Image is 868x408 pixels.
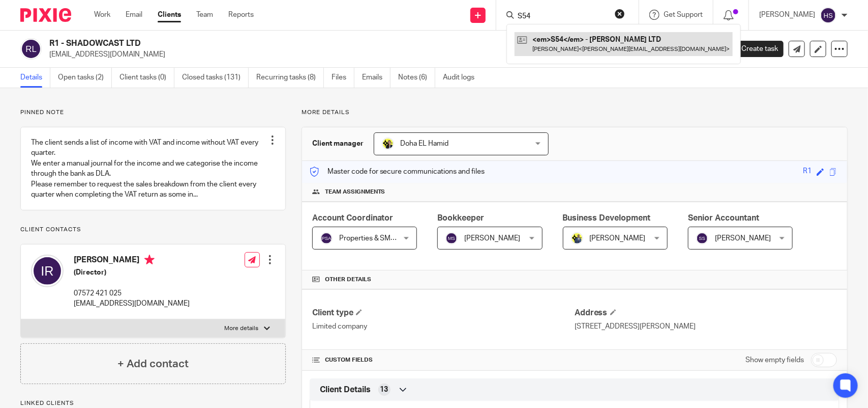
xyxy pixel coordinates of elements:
[20,108,286,117] p: Pinned note
[575,308,837,318] h4: Address
[320,385,371,395] span: Client Details
[575,321,837,332] p: [STREET_ADDRESS][PERSON_NAME]
[182,68,249,88] a: Closed tasks (131)
[696,232,708,244] img: svg%3E
[58,68,112,88] a: Open tasks (2)
[380,385,388,395] span: 13
[325,188,385,196] span: Team assignments
[339,235,414,242] span: Properties & SMEs - AC
[228,10,254,20] a: Reports
[312,139,364,149] h3: Client manager
[312,308,575,318] h4: Client type
[312,214,394,222] span: Account Coordinator
[590,235,646,242] span: [PERSON_NAME]
[312,356,575,364] h4: CUSTOM FIELDS
[94,10,110,20] a: Work
[256,68,324,88] a: Recurring tasks (8)
[759,10,815,20] p: [PERSON_NAME]
[401,140,449,147] span: Doha EL Hamid
[74,267,190,278] h5: (Director)
[571,232,583,244] img: Dennis-Starbridge.jpg
[31,255,64,287] img: svg%3E
[715,235,771,242] span: [PERSON_NAME]
[20,399,286,407] p: Linked clients
[126,10,142,20] a: Email
[745,355,804,365] label: Show empty fields
[312,321,575,332] p: Limited company
[398,68,435,88] a: Notes (6)
[20,8,71,22] img: Pixie
[362,68,391,88] a: Emails
[803,166,812,178] div: R1
[443,68,482,88] a: Audit logs
[20,38,42,60] img: svg%3E
[225,324,259,333] p: More details
[382,138,394,150] img: Doha-Starbridge.jpg
[820,7,836,23] img: svg%3E
[20,68,50,88] a: Details
[74,298,190,309] p: [EMAIL_ADDRESS][DOMAIN_NAME]
[445,232,458,244] img: svg%3E
[158,10,181,20] a: Clients
[325,276,371,284] span: Other details
[49,38,577,49] h2: R1 - SHADOWCAST LTD
[196,10,213,20] a: Team
[117,356,189,372] h4: + Add contact
[563,214,651,222] span: Business Development
[437,214,484,222] span: Bookkeeper
[615,9,625,19] button: Clear
[688,214,759,222] span: Senior Accountant
[725,41,784,57] a: Create task
[119,68,174,88] a: Client tasks (0)
[464,235,520,242] span: [PERSON_NAME]
[144,255,155,265] i: Primary
[49,49,709,60] p: [EMAIL_ADDRESS][DOMAIN_NAME]
[664,11,703,18] span: Get Support
[74,288,190,298] p: 07572 421 025
[74,255,190,267] h4: [PERSON_NAME]
[302,108,848,117] p: More details
[332,68,354,88] a: Files
[20,226,286,234] p: Client contacts
[310,167,485,177] p: Master code for secure communications and files
[320,232,333,244] img: svg%3E
[517,12,608,21] input: Search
